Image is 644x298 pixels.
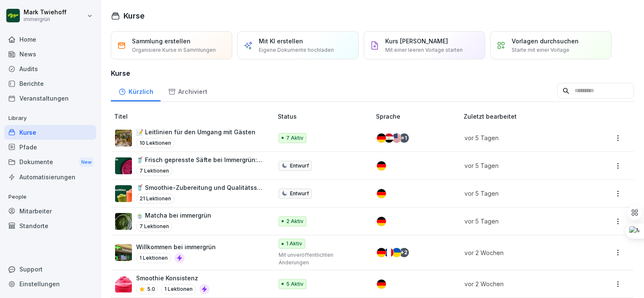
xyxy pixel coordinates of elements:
[385,46,463,54] p: Mit einer leeren Vorlage starten
[464,248,580,257] p: vor 2 Wochen
[464,161,580,170] p: vor 5 Tagen
[464,279,580,288] p: vor 2 Wochen
[384,248,394,257] img: fr.svg
[376,112,460,121] p: Sprache
[400,133,409,143] div: + 1
[115,185,132,202] img: xveqh65huc50s6mf6bwzngut.png
[464,112,590,121] p: Zuletzt bearbeitet
[115,244,132,261] img: svva00loomdno4b6mcj3rv92.png
[79,157,94,167] div: New
[290,162,309,170] p: Entwurf
[290,190,309,197] p: Entwurf
[377,279,386,289] img: de.svg
[400,248,409,257] div: + 2
[24,16,67,22] p: immergrün
[136,211,211,220] p: 🍵 Matcha bei immergrün
[279,251,362,266] p: Mit unveröffentlichten Änderungen
[286,280,303,288] p: 5 Aktiv
[286,240,302,247] p: 1 Aktiv
[136,128,255,136] p: 📝 Leitlinien für den Umgang mit Gästen
[377,161,386,170] img: de.svg
[114,112,274,121] p: Titel
[278,112,373,121] p: Status
[4,76,96,91] a: Berichte
[259,37,303,45] p: Mit KI erstellen
[4,154,96,170] div: Dokumente
[136,221,172,231] p: 7 Lektionen
[123,10,145,21] h1: Kurse
[136,166,172,176] p: 7 Lektionen
[392,133,401,143] img: us.svg
[384,133,394,143] img: eg.svg
[4,218,96,233] a: Standorte
[4,112,96,125] p: Library
[377,189,386,198] img: de.svg
[392,248,401,257] img: ua.svg
[136,274,209,282] p: Smoothie Konsistenz
[136,253,171,263] p: 1 Lektionen
[512,37,579,45] p: Vorlagen durchsuchen
[111,80,161,101] a: Kürzlich
[115,157,132,174] img: enmhwa8iv0odf8a38bl2qb71.png
[161,80,215,101] a: Archiviert
[115,130,132,146] img: a27oragryds2b2m70bpdj7ol.png
[4,47,96,61] a: News
[4,91,96,106] a: Veranstaltungen
[4,262,96,277] div: Support
[4,32,96,47] a: Home
[132,37,191,45] p: Sammlung erstellen
[136,194,174,204] p: 21 Lektionen
[132,46,216,54] p: Organisiere Kurse in Sammlungen
[4,140,96,154] a: Pfade
[259,46,334,54] p: Eigene Dokumente hochladen
[464,133,580,142] p: vor 5 Tagen
[111,68,634,78] h3: Kurse
[24,9,67,16] p: Mark Twiehoff
[4,170,96,184] a: Automatisierungen
[4,204,96,218] a: Mitarbeiter
[464,189,580,198] p: vor 5 Tagen
[115,276,132,293] img: ry57mucuftmhslynm6mvb2jz.png
[4,190,96,204] p: People
[4,61,96,76] a: Audits
[377,133,386,143] img: de.svg
[136,155,264,164] p: 🥤 Frisch gepresste Säfte bei Immergrün: Qualität und Prozesse
[4,125,96,140] a: Kurse
[385,37,448,45] p: Kurs [PERSON_NAME]
[115,213,132,230] img: v3mzz9dj9q5emoctvkhujgmn.png
[161,284,196,294] p: 1 Lektionen
[464,217,580,226] p: vor 5 Tagen
[512,46,569,54] p: Starte mit einer Vorlage
[147,285,155,293] p: 5.0
[136,242,216,251] p: Willkommen bei immergrün
[377,217,386,226] img: de.svg
[4,154,96,170] a: DokumenteNew
[377,248,386,257] img: de.svg
[286,134,303,142] p: 7 Aktiv
[4,277,96,291] a: Einstellungen
[136,138,174,148] p: 10 Lektionen
[136,183,264,192] p: 🥤 Smoothie-Zubereitung und Qualitätsstandards bei immergrün
[286,218,303,225] p: 2 Aktiv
